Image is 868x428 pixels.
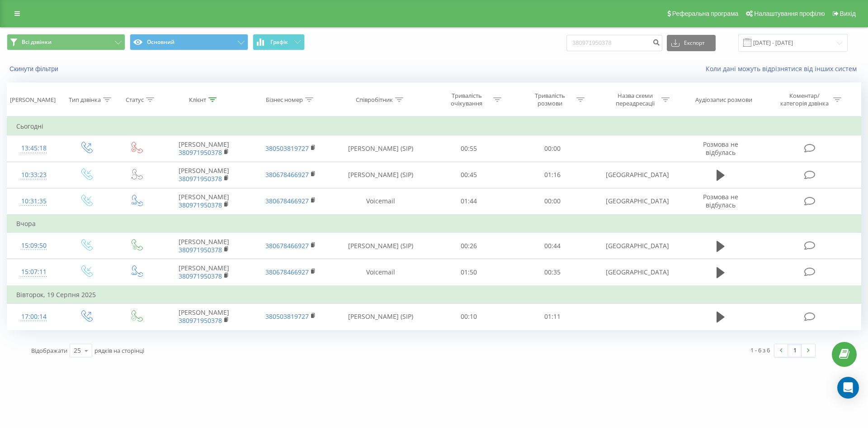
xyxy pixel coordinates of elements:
td: [PERSON_NAME] [160,233,247,259]
div: 25 [74,346,81,355]
div: 1 - 6 з 6 [750,346,770,355]
td: 00:45 [427,162,510,188]
a: 380971950378 [179,201,222,209]
td: [PERSON_NAME] (SIP) [334,135,427,162]
a: 380503819727 [265,312,309,321]
div: Open Intercom Messenger [837,377,859,399]
td: 00:35 [510,259,594,286]
td: Вівторок, 19 Серпня 2025 [7,286,861,304]
div: 15:09:50 [16,237,52,255]
td: [PERSON_NAME] [160,188,247,215]
div: 10:31:35 [16,192,52,210]
button: Скинути фільтри [7,65,63,73]
div: Назва схеми переадресації [611,92,659,107]
a: 380971950378 [179,316,222,325]
button: Всі дзвінки [7,34,125,50]
span: Розмова не відбулась [703,192,738,209]
button: Графік [253,34,305,50]
td: [PERSON_NAME] [160,162,247,188]
td: [PERSON_NAME] (SIP) [334,233,427,259]
td: [GEOGRAPHIC_DATA] [594,188,681,215]
div: 17:00:14 [16,308,52,326]
input: Пошук за номером [566,35,662,51]
button: Експорт [667,35,716,51]
a: 380678466927 [265,241,309,250]
td: 01:16 [510,162,594,188]
div: Тривалість розмови [526,92,574,107]
a: 1 [788,344,802,357]
td: Сьогодні [7,117,861,135]
button: Основний [130,34,248,50]
div: Тип дзвінка [69,96,101,104]
td: Voicemail [334,259,427,286]
td: 00:10 [427,303,510,330]
td: Вчора [7,215,861,233]
a: 380971950378 [179,245,222,254]
div: Аудіозапис розмови [695,96,752,104]
td: 00:00 [510,188,594,215]
a: 380971950378 [179,174,222,183]
td: 00:55 [427,135,510,162]
td: [PERSON_NAME] [160,303,247,330]
div: Співробітник [356,96,393,104]
div: 13:45:18 [16,139,52,157]
td: Voicemail [334,188,427,215]
td: [PERSON_NAME] [160,259,247,286]
div: Коментар/категорія дзвінка [778,92,831,107]
span: Відображати [31,346,67,355]
div: [PERSON_NAME] [10,96,56,104]
td: [PERSON_NAME] [160,135,247,162]
a: 380503819727 [265,144,309,153]
span: Налаштування профілю [754,10,825,17]
a: 380971950378 [179,148,222,157]
div: Статус [126,96,144,104]
td: 00:26 [427,233,510,259]
a: 380678466927 [265,197,309,205]
td: [GEOGRAPHIC_DATA] [594,233,681,259]
a: 380678466927 [265,170,309,179]
span: Розмова не відбулась [703,140,738,157]
div: 15:07:11 [16,263,52,281]
td: 01:50 [427,259,510,286]
span: Графік [270,39,288,45]
td: 01:44 [427,188,510,215]
div: 10:33:23 [16,166,52,184]
div: Тривалість очікування [443,92,491,107]
span: Всі дзвінки [22,38,52,46]
a: 380678466927 [265,268,309,276]
a: 380971950378 [179,272,222,280]
div: Бізнес номер [266,96,303,104]
div: Клієнт [189,96,206,104]
span: рядків на сторінці [94,346,144,355]
td: 01:11 [510,303,594,330]
td: [GEOGRAPHIC_DATA] [594,162,681,188]
td: [PERSON_NAME] (SIP) [334,303,427,330]
td: [GEOGRAPHIC_DATA] [594,259,681,286]
span: Реферальна програма [672,10,739,17]
td: 00:44 [510,233,594,259]
span: Вихід [840,10,856,17]
td: 00:00 [510,135,594,162]
a: Коли дані можуть відрізнятися вiд інших систем [706,64,861,73]
td: [PERSON_NAME] (SIP) [334,162,427,188]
